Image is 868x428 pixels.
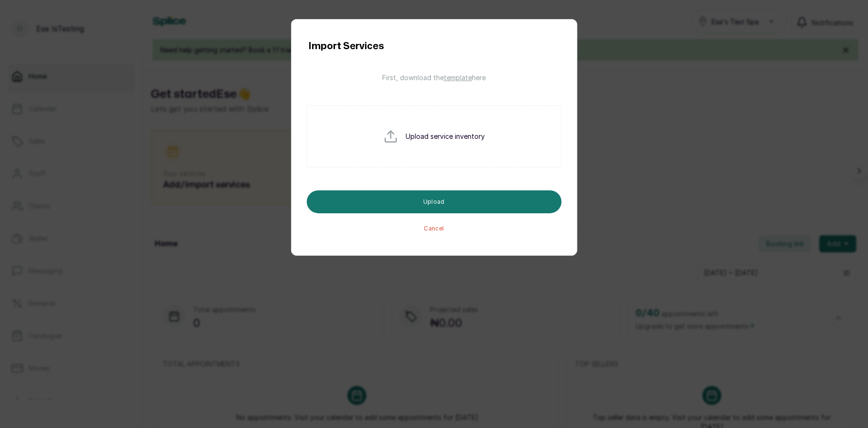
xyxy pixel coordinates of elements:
[309,39,384,54] h1: Import Services
[307,190,562,213] button: Upload
[382,73,486,83] p: First, download the here
[406,132,485,141] p: Upload service inventory
[424,225,444,232] button: Cancel
[382,73,486,83] a: First, download thetemplatehere
[444,73,472,82] span: template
